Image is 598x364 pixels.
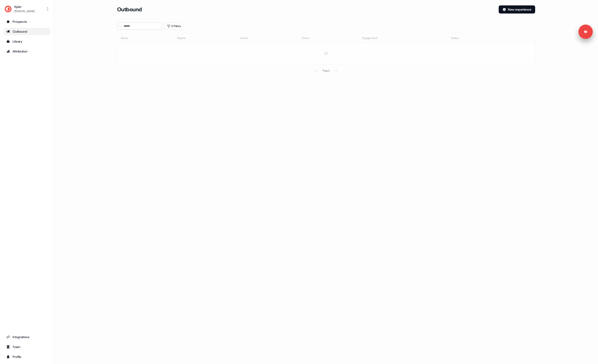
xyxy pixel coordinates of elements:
a: Go to outbound experience [4,28,50,35]
div: Team [6,345,48,349]
div: Outbound [6,29,48,34]
button: Kpler[PERSON_NAME] [4,4,50,14]
div: Integrations [6,335,48,339]
a: Go to attribution [4,48,50,55]
div: Prospects [6,19,48,24]
a: Go to integrations [4,333,50,341]
div: Profile [6,355,48,359]
h3: Outbound [117,6,142,13]
a: Go to profile [4,353,50,360]
div: Kpler [14,5,35,9]
div: Library [6,39,48,44]
a: Go to templates [4,38,50,45]
button: New experience [499,5,535,14]
div: Attribution [6,49,48,54]
button: 0 Filters [164,23,184,30]
a: Go to team [4,343,50,350]
div: [PERSON_NAME] [14,9,35,14]
a: Go to prospects [4,18,50,25]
